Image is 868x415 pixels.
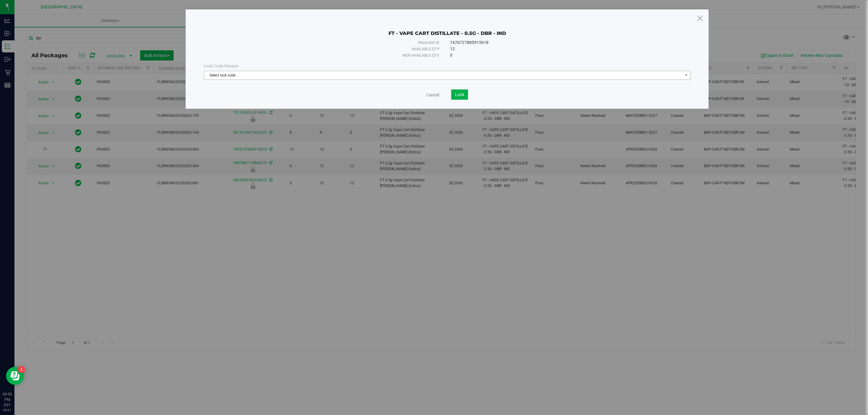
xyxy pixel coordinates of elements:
[225,46,439,52] div: Available qty
[450,52,669,58] div: 0
[426,92,439,98] a: Cancel
[683,71,690,80] span: select
[225,52,439,58] div: Non-available qty
[204,64,238,68] span: Lock Code Reason
[6,367,24,385] iframe: Resource center
[450,46,669,52] div: 12
[204,21,690,36] div: FT - VAPE CART DISTILLATE - 0.5G - DBR - IND
[204,71,683,80] span: Select lock code
[451,89,468,100] button: Lock
[455,92,464,97] span: Lock
[225,40,439,46] div: Package ID
[18,366,25,373] iframe: Resource center unread badge
[450,39,669,46] div: 7476727885915618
